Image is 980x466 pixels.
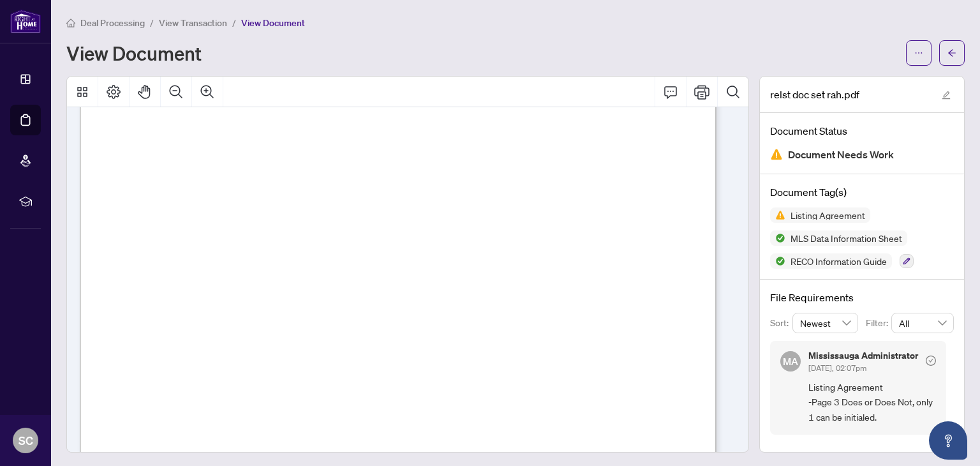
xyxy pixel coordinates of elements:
[80,17,145,29] span: Deal Processing
[770,253,785,269] img: Status Icon
[808,351,918,360] h5: Mississauga Administrator
[808,363,866,373] span: [DATE], 02:07pm
[785,211,870,220] span: Listing Agreement
[770,184,954,200] h4: Document Tag(s)
[785,257,892,266] span: RECO Information Guide
[770,290,954,305] h4: File Requirements
[899,313,946,333] span: All
[19,432,33,449] span: SC
[66,43,202,63] h1: View Document
[770,316,792,330] p: Sort:
[66,19,75,27] span: home
[159,17,227,29] span: View Transaction
[942,91,951,100] span: edit
[241,17,305,29] span: View Document
[232,15,236,30] li: /
[929,421,967,460] button: Open asap
[770,123,954,139] h4: Document Status
[770,148,783,161] img: Document Status
[866,316,891,330] p: Filter:
[150,15,154,30] li: /
[947,49,956,57] span: arrow-left
[783,354,798,369] span: MA
[10,10,41,33] img: logo
[770,230,785,246] img: Status Icon
[808,380,936,425] span: Listing Agreement -Page 3 Does or Does Not, only 1 can be initialed.
[800,313,851,333] span: Newest
[770,207,785,223] img: Status Icon
[788,146,894,163] span: Document Needs Work
[926,356,936,366] span: check-circle
[914,49,923,57] span: ellipsis
[770,87,859,102] span: relst doc set rah.pdf
[785,234,907,243] span: MLS Data Information Sheet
